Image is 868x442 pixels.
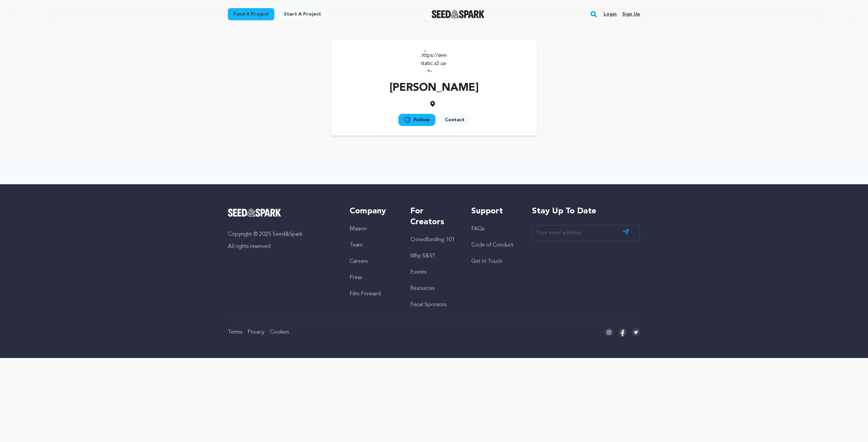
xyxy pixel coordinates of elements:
[432,10,485,18] a: Seed&Spark Homepage
[439,114,470,126] a: Contact
[350,243,363,248] a: Team
[228,8,274,20] a: Fund a project
[604,9,617,20] a: Login
[278,8,327,20] a: Start a project
[410,206,457,228] h5: For Creators
[532,206,640,217] h5: Stay up to date
[432,10,485,18] img: Seed&Spark Logo Dark Mode
[228,209,281,217] img: Seed&Spark Logo
[350,291,381,297] a: Film Forward
[350,226,367,232] a: Mission
[471,226,484,232] a: FAQs
[471,259,502,264] a: Get In Touch
[228,230,336,238] p: Copyright © 2025 Seed&Spark
[410,253,435,259] a: Why S&S?
[410,270,426,275] a: Events
[420,46,448,73] img: https://seedandspark-static.s3.us-east-2.amazonaws.com/images/User/002/309/606/medium/ACg8ocKCTHi...
[350,206,397,217] h5: Company
[270,330,289,335] a: Cookies
[410,237,455,243] a: Crowdfunding 101
[228,243,336,251] p: All rights reserved
[410,302,446,308] a: Fiscal Sponsors
[622,9,640,20] a: Sign up
[248,330,264,335] a: Privacy
[228,330,242,335] a: Terms
[471,243,513,248] a: Code of Conduct
[350,275,362,280] a: Press
[410,286,434,291] a: Resources
[398,114,435,126] a: Follow
[471,206,518,217] h5: Support
[390,80,479,96] p: [PERSON_NAME]
[350,259,368,264] a: Careers
[532,225,640,241] input: Your email address
[228,209,336,217] a: Seed&Spark Homepage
